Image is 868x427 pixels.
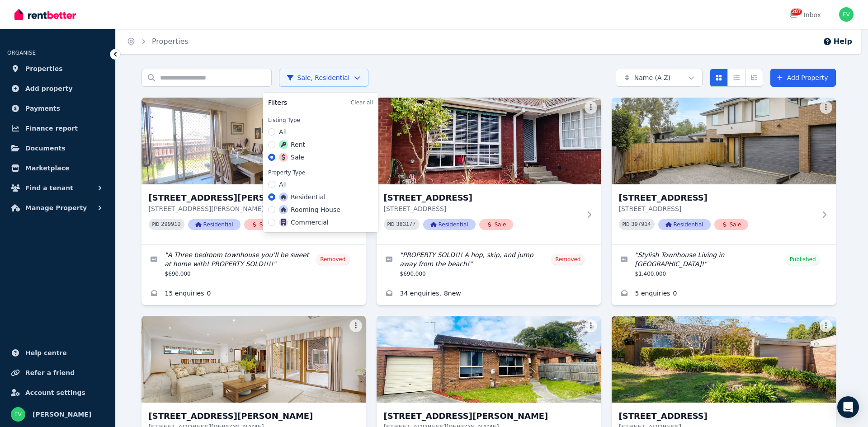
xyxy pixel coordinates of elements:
label: All [279,180,287,189]
label: Rent [279,140,305,149]
h3: Filters [268,98,287,107]
label: Commercial [279,218,329,227]
label: Sale [279,153,304,162]
button: Clear all [351,99,373,106]
label: All [279,127,287,136]
label: Property Type [268,169,373,176]
label: Residential [279,192,325,202]
label: Listing Type [268,117,373,124]
label: Rooming House [279,205,340,214]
